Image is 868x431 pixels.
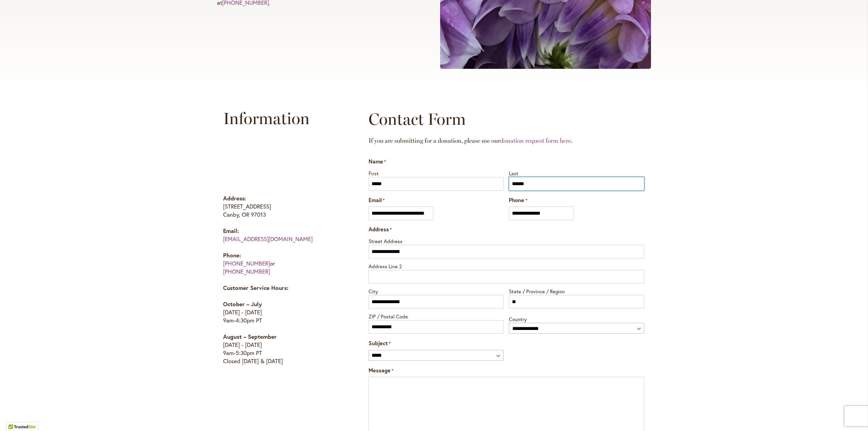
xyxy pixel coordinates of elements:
[369,226,392,233] legend: Address
[223,333,277,340] strong: August – September
[223,194,342,219] p: : [STREET_ADDRESS] Canby, OR 97013
[223,194,245,202] strong: Address
[223,284,289,292] strong: Customer Service Hours:
[223,333,342,365] p: [DATE] - [DATE] 9am-5:30pm PT Closed [DATE] & [DATE]
[509,314,644,323] label: Country
[369,311,504,320] label: ZIP / Postal Code
[369,158,386,165] legend: Name
[369,261,644,270] label: Address Line 2
[223,300,262,308] strong: October – July
[369,109,644,129] h2: Contact Form
[509,286,644,295] label: State / Province / Region
[369,236,644,245] label: Street Address
[223,259,270,267] a: [PHONE_NUMBER]
[369,131,644,151] h2: If you are submitting for a donation, please use our .
[223,227,239,235] strong: Email:
[223,300,342,325] p: [DATE] - [DATE] 9am-4:30pm PT
[223,251,241,259] strong: Phone:
[223,268,270,275] a: [PHONE_NUMBER]
[500,137,571,144] a: donation request form here
[369,196,384,204] label: Email
[369,339,391,347] label: Subject
[509,168,644,177] label: Last
[509,196,527,204] label: Phone
[369,286,504,295] label: City
[223,137,342,188] iframe: Swan Island Dahlias on Google Maps
[223,251,342,276] p: or
[223,235,313,243] a: [EMAIL_ADDRESS][DOMAIN_NAME]
[369,168,504,177] label: First
[369,367,393,374] label: Message
[223,108,342,129] h2: Information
